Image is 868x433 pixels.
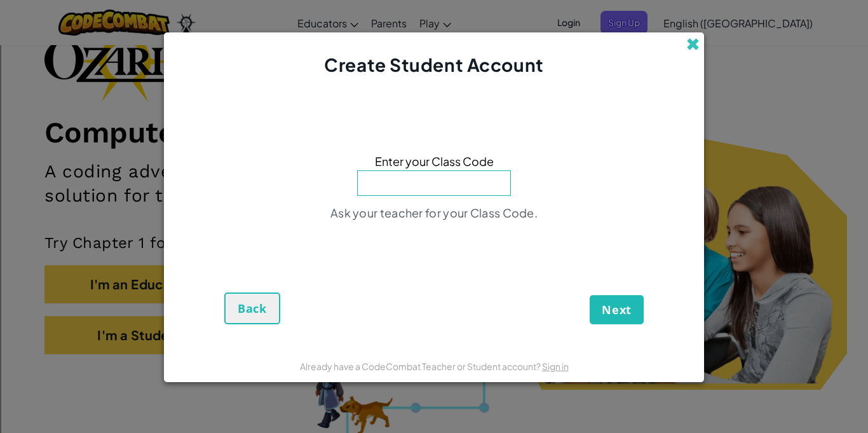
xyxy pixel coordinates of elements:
button: Back [224,292,280,324]
div: Options [5,51,863,62]
div: Move To ... [5,85,863,97]
div: Delete [5,39,863,51]
div: Move To ... [5,28,863,39]
span: Enter your Class Code [375,152,494,170]
span: Ask your teacher for your Class Code. [330,205,538,220]
div: Sort New > Old [5,17,863,28]
button: Next [590,295,644,324]
span: Create Student Account [324,53,543,76]
span: Next [602,302,632,317]
a: Sign in [542,361,569,372]
div: Sort A > Z [5,5,863,17]
div: Sign out [5,62,863,74]
div: Rename [5,74,863,85]
span: Back [238,301,267,316]
span: Already have a CodeCombat Teacher or Student account? [300,361,542,372]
